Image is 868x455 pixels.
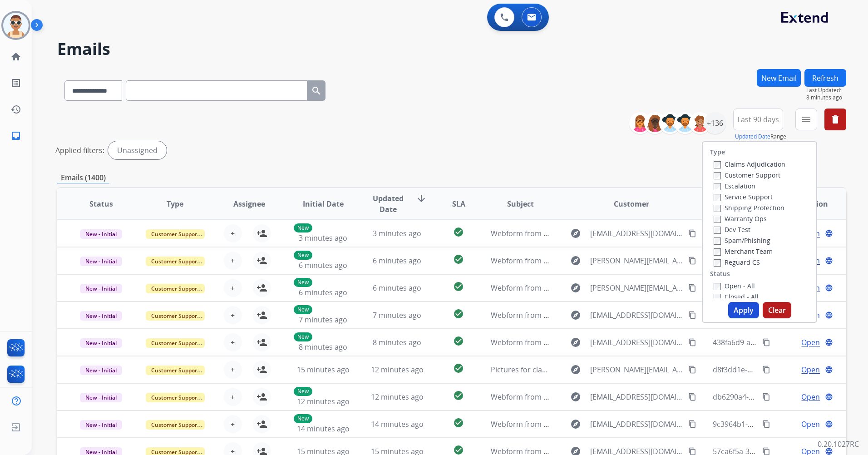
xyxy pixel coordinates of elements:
span: Customer Support [146,420,205,430]
span: New - Initial [80,366,122,375]
span: 9c3964b1-6ad3-41a6-ba1f-a315e47e7a9e [713,419,852,429]
mat-icon: explore [570,419,581,430]
span: + [231,310,235,321]
span: 3 minutes ago [373,228,421,238]
mat-icon: check_circle [453,390,464,401]
span: [EMAIL_ADDRESS][DOMAIN_NAME] [590,419,683,430]
mat-icon: content_copy [688,311,696,319]
span: Webform from [PERSON_NAME][EMAIL_ADDRESS][DOMAIN_NAME] on [DATE] [491,283,753,293]
span: Customer Support [146,257,205,266]
mat-icon: menu [801,114,812,125]
span: New - Initial [80,229,122,239]
mat-icon: arrow_downward [416,193,427,204]
span: Webform from [PERSON_NAME][EMAIL_ADDRESS][DOMAIN_NAME] on [DATE] [491,256,753,266]
span: 6 minutes ago [299,287,347,297]
span: 8 minutes ago [299,342,347,352]
span: Assignee [233,198,265,209]
span: New - Initial [80,393,122,402]
span: Open [801,419,820,430]
span: + [231,364,235,375]
span: Open [801,391,820,402]
mat-icon: explore [570,255,581,266]
span: + [231,282,235,293]
span: Status [89,198,113,209]
span: + [231,337,235,348]
mat-icon: language [825,420,833,428]
span: 6 minutes ago [299,260,347,270]
span: Customer Support [146,366,205,375]
span: 8 minutes ago [806,94,846,101]
mat-icon: explore [570,310,581,321]
button: + [224,361,242,379]
span: 8 minutes ago [373,337,421,347]
mat-icon: language [825,284,833,292]
mat-icon: check_circle [453,417,464,428]
span: 12 minutes ago [371,392,424,402]
label: Service Support [714,193,773,201]
div: +136 [704,112,726,134]
input: Reguard CS [714,259,721,267]
span: 12 minutes ago [297,396,350,406]
span: 14 minutes ago [371,419,424,429]
mat-icon: check_circle [453,281,464,292]
p: New [294,332,312,341]
mat-icon: check_circle [453,308,464,319]
mat-icon: person_add [256,310,267,321]
span: 6 minutes ago [373,283,421,293]
mat-icon: delete [830,114,841,125]
mat-icon: person_add [256,282,267,293]
span: 12 minutes ago [371,365,424,375]
mat-icon: content_copy [688,393,696,401]
span: 3 minutes ago [299,233,347,243]
span: Webform from [EMAIL_ADDRESS][DOMAIN_NAME] on [DATE] [491,310,696,320]
button: New Email [757,69,801,87]
span: 7 minutes ago [373,310,421,320]
mat-icon: person_add [256,228,267,239]
mat-icon: inbox [10,130,21,141]
button: + [224,252,242,270]
mat-icon: content_copy [762,366,770,374]
span: New - Initial [80,284,122,293]
p: 0.20.1027RC [818,439,859,450]
label: Shipping Protection [714,203,784,212]
p: Emails (1400) [57,172,109,183]
mat-icon: language [825,257,833,265]
mat-icon: language [825,366,833,374]
input: Escalation [714,183,721,190]
label: Open - All [714,282,755,290]
mat-icon: content_copy [688,420,696,428]
mat-icon: search [311,85,322,96]
label: Status [710,269,730,278]
span: Open [801,364,820,375]
mat-icon: language [825,229,833,237]
span: + [231,228,235,239]
span: New - Initial [80,338,122,348]
p: New [294,251,312,260]
span: Last 90 days [737,118,779,121]
button: + [224,224,242,242]
span: Updated Date [368,193,409,215]
mat-icon: content_copy [688,229,696,237]
mat-icon: content_copy [762,393,770,401]
mat-icon: person_add [256,391,267,402]
span: [PERSON_NAME][EMAIL_ADDRESS][DOMAIN_NAME] [590,364,683,375]
mat-icon: content_copy [688,338,696,346]
button: + [224,388,242,406]
span: 15 minutes ago [297,365,350,375]
button: Updated Date [735,133,770,140]
input: Closed - All [714,294,721,301]
mat-icon: history [10,104,21,115]
mat-icon: language [825,393,833,401]
span: [EMAIL_ADDRESS][DOMAIN_NAME] [590,310,683,321]
label: Claims Adjudication [714,160,785,168]
p: New [294,414,312,423]
label: Reguard CS [714,258,760,267]
mat-icon: language [825,311,833,319]
span: Webform from [EMAIL_ADDRESS][DOMAIN_NAME] on [DATE] [491,337,696,347]
input: Merchant Team [714,248,721,256]
span: d8f3dd1e-4c75-4998-b4d0-3e5e11bc10cc [713,365,852,375]
label: Customer Support [714,171,780,179]
mat-icon: person_add [256,364,267,375]
mat-icon: explore [570,337,581,348]
label: Type [710,148,725,157]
